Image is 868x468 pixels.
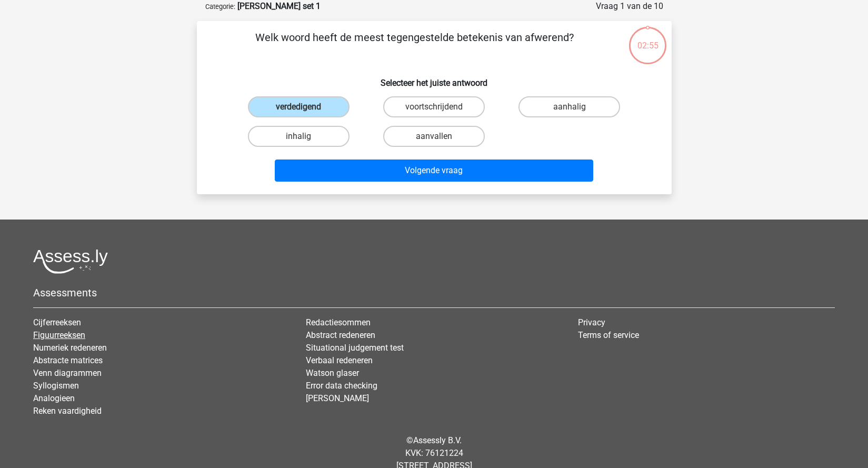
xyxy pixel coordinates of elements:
[33,286,835,299] h5: Assessments
[33,406,102,416] a: Reken vaardigheid
[306,317,371,327] a: Redactiesommen
[306,393,369,403] a: [PERSON_NAME]
[248,126,350,147] label: inhalig
[275,160,593,182] button: Volgende vraag
[214,29,615,61] p: Welk woord heeft de meest tegengestelde betekenis van afwerend?
[214,69,655,88] h6: Selecteer het juiste antwoord
[306,381,377,391] a: Error data checking
[33,317,81,327] a: Cijferreeksen
[578,330,639,340] a: Terms of service
[518,96,620,117] label: aanhalig
[628,26,667,52] div: 02:55
[33,330,85,340] a: Figuurreeksen
[306,343,404,353] a: Situational judgement test
[33,393,75,403] a: Analogieen
[248,96,350,117] label: verdedigend
[306,368,359,378] a: Watson glaser
[383,126,485,147] label: aanvallen
[306,355,373,365] a: Verbaal redeneren
[33,249,108,274] img: Assessly logo
[205,3,235,11] small: Categorie:
[33,381,79,391] a: Syllogismen
[383,96,485,117] label: voortschrijdend
[33,343,107,353] a: Numeriek redeneren
[306,330,375,340] a: Abstract redeneren
[33,355,103,365] a: Abstracte matrices
[33,368,102,378] a: Venn diagrammen
[578,317,605,327] a: Privacy
[413,435,462,445] a: Assessly B.V.
[237,1,321,11] strong: [PERSON_NAME] set 1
